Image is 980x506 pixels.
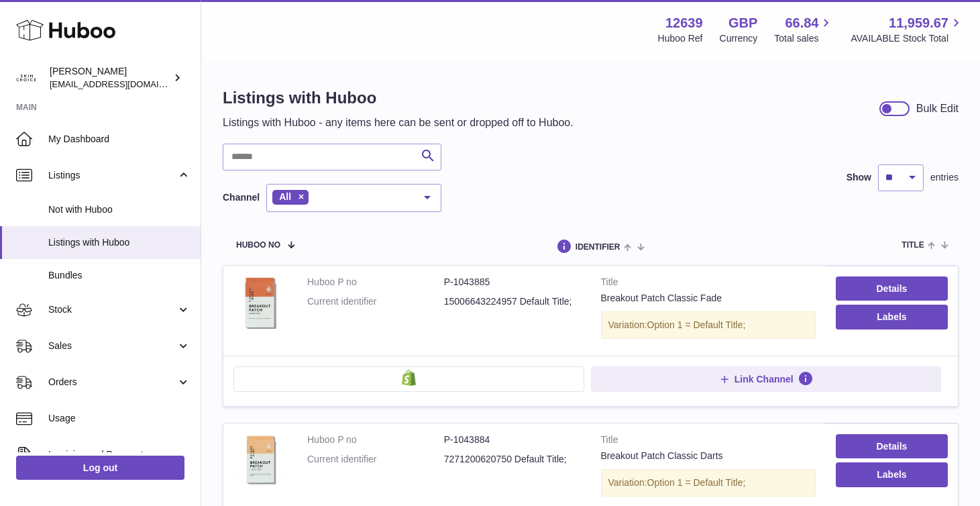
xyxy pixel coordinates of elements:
[223,191,260,204] label: Channel
[16,456,184,480] a: Log out
[48,269,190,282] span: Bundles
[930,171,959,184] span: entries
[16,68,36,88] img: admin@skinchoice.com
[576,243,620,252] span: identifier
[444,276,581,289] dd: P-1043885
[236,241,280,250] span: Huboo no
[50,65,170,91] div: [PERSON_NAME]
[836,434,948,458] a: Details
[658,32,703,45] div: Huboo Ref
[601,450,816,462] div: Breakout Patch Classic Darts
[851,14,964,45] a: 11,959.67 AVAILABLE Stock Total
[444,434,581,446] dd: P-1043884
[444,295,581,308] dd: 15006643224957 Default Title;
[889,14,948,32] span: 11,959.67
[916,101,959,116] div: Bulk Edit
[48,340,176,352] span: Sales
[223,115,574,130] p: Listings with Huboo - any items here can be sent or dropped off to Huboo.
[307,434,444,446] dt: Huboo P no
[601,434,816,450] strong: Title
[233,276,287,332] img: Breakout Patch Classic Fade
[720,32,758,45] div: Currency
[223,87,574,109] h1: Listings with Huboo
[647,477,746,488] span: Option 1 = Default Title;
[48,303,176,316] span: Stock
[307,453,444,466] dt: Current identifier
[836,462,948,487] button: Labels
[444,453,581,466] dd: 7271200620750 Default Title;
[647,319,746,330] span: Option 1 = Default Title;
[851,32,964,45] span: AVAILABLE Stock Total
[728,14,757,32] strong: GBP
[785,14,818,32] span: 66.84
[50,79,197,89] span: [EMAIL_ADDRESS][DOMAIN_NAME]
[591,366,942,392] button: Link Channel
[774,32,834,45] span: Total sales
[734,373,794,385] span: Link Channel
[48,448,176,461] span: Invoicing and Payments
[601,469,816,497] div: Variation:
[665,14,703,32] strong: 12639
[48,169,176,182] span: Listings
[847,171,871,184] label: Show
[48,412,190,425] span: Usage
[601,311,816,339] div: Variation:
[48,236,190,249] span: Listings with Huboo
[307,276,444,289] dt: Huboo P no
[836,276,948,301] a: Details
[48,203,190,216] span: Not with Huboo
[774,14,834,45] a: 66.84 Total sales
[307,295,444,308] dt: Current identifier
[402,370,416,386] img: shopify-small.png
[48,376,176,389] span: Orders
[601,292,816,305] div: Breakout Patch Classic Fade
[601,276,816,292] strong: Title
[902,241,924,250] span: title
[233,434,287,487] img: Breakout Patch Classic Darts
[836,305,948,329] button: Labels
[48,133,190,146] span: My Dashboard
[279,191,291,202] span: All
